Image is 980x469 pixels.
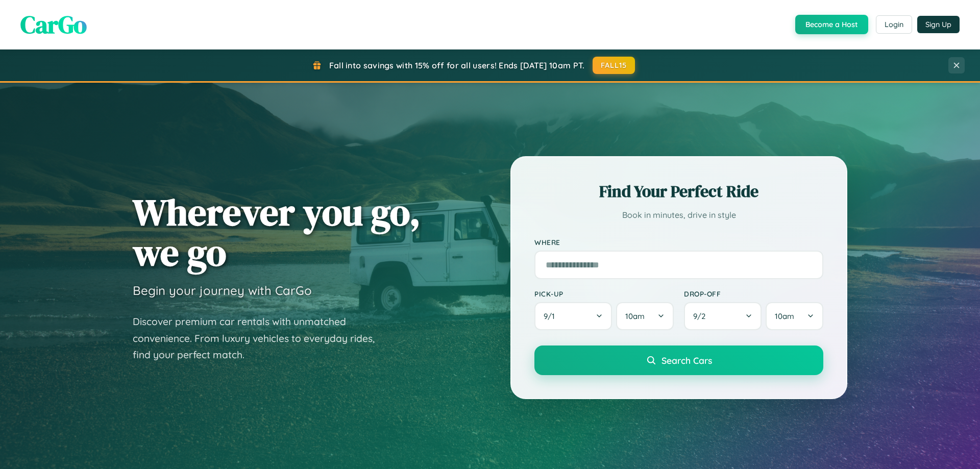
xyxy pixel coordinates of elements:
[917,16,960,33] button: Sign Up
[534,180,823,203] h2: Find Your Perfect Ride
[684,289,823,298] label: Drop-off
[795,15,868,34] button: Become a Host
[329,60,585,70] span: Fall into savings with 15% off for all users! Ends [DATE] 10am PT.
[534,238,823,246] label: Where
[534,289,674,298] label: Pick-up
[876,15,912,34] button: Login
[661,355,712,366] span: Search Cars
[133,283,312,298] h3: Begin your journey with CarGo
[534,208,823,223] p: Book in minutes, drive in style
[20,8,87,41] span: CarGo
[133,192,421,273] h1: Wherever you go, we go
[684,302,762,330] button: 9/2
[534,345,823,375] button: Search Cars
[534,302,612,330] button: 9/1
[133,313,388,363] p: Discover premium car rentals with unmatched convenience. From luxury vehicles to everyday rides, ...
[693,311,710,321] span: 9 / 2
[593,57,635,74] button: FALL15
[544,311,560,321] span: 9 / 1
[775,311,794,321] span: 10am
[616,302,674,330] button: 10am
[766,302,823,330] button: 10am
[625,311,645,321] span: 10am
